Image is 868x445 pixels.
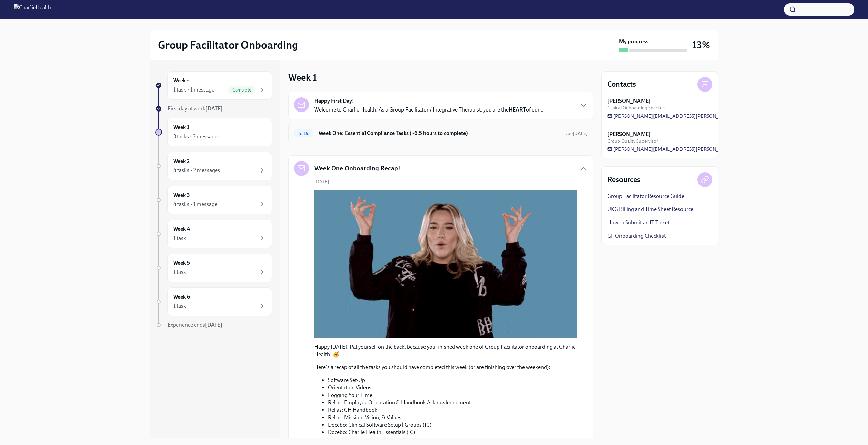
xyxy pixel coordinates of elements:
[509,106,526,113] strong: HEART
[692,39,710,51] h3: 13%
[328,414,577,421] li: Relias: Mission, Vision, & Values
[155,254,272,282] a: Week 51 task
[173,124,189,131] h6: Week 1
[314,179,329,185] span: [DATE]
[205,105,223,112] strong: [DATE]
[173,191,190,199] h6: Week 3
[607,175,640,185] h4: Resources
[155,220,272,248] a: Week 41 task
[607,146,776,153] a: [PERSON_NAME][EMAIL_ADDRESS][PERSON_NAME][DOMAIN_NAME]
[328,384,577,391] li: Orientation Videos
[173,201,217,208] div: 4 tasks • 1 message
[607,113,776,119] a: [PERSON_NAME][EMAIL_ADDRESS][PERSON_NAME][DOMAIN_NAME]
[564,130,588,136] span: Due
[155,152,272,180] a: Week 24 tasks • 2 messages
[607,105,667,111] span: Clinical Onboarding Specialist
[607,232,666,240] a: GF Onboarding Checklist
[314,190,577,338] button: Zoom image
[155,287,272,316] a: Week 61 task
[573,130,588,136] strong: [DATE]
[173,158,190,165] h6: Week 2
[314,164,400,173] h5: Week One Onboarding Recap!
[314,97,354,105] strong: Happy First Day!
[607,206,693,213] a: UKG Billing and Time Sheet Resource
[607,130,651,138] strong: [PERSON_NAME]
[173,293,190,301] h6: Week 6
[173,302,186,310] div: 1 task
[228,87,255,93] span: Complete
[173,77,191,84] h6: Week -1
[205,322,222,328] strong: [DATE]
[607,97,651,105] strong: [PERSON_NAME]
[328,399,577,406] li: Relias: Employee Orientation & Handbook Acknowledgement
[328,391,577,399] li: Logging Your Time
[328,436,577,444] li: Docebo: Charlie Health Foundations
[173,225,190,233] h6: Week 4
[328,406,577,414] li: Relias: CH Handbook
[294,128,588,139] a: To DoWeek One: Essential Compliance Tasks (~6.5 hours to complete)Due[DATE]
[155,71,272,100] a: Week -11 task • 1 messageComplete
[314,364,577,371] p: Here's a recap of all the tasks you should have completed this week (or are finishing over the we...
[155,186,272,214] a: Week 34 tasks • 1 message
[607,138,658,144] span: Group Quality Supervisor
[328,421,577,429] li: Docebo: Clinical Software Setup | Groups (IC)
[294,131,313,136] span: To Do
[173,259,190,267] h6: Week 5
[173,235,186,242] div: 1 task
[319,129,559,137] h6: Week One: Essential Compliance Tasks (~6.5 hours to complete)
[173,133,220,140] div: 3 tasks • 2 messages
[167,322,222,328] span: Experience ends
[167,105,223,112] span: First day at work
[288,71,317,83] h3: Week 1
[155,118,272,146] a: Week 13 tasks • 2 messages
[564,130,588,137] span: October 6th, 2025 09:00
[314,106,544,114] p: Welcome to Charlie Health! As a Group Facilitator / Integrative Therapist, you are the of our...
[607,193,684,200] a: Group Facilitator Resource Guide
[158,38,298,52] h2: Group Facilitator Onboarding
[619,38,648,45] strong: My progress
[607,79,636,89] h4: Contacts
[328,377,577,384] li: Software Set-Up
[173,167,220,174] div: 4 tasks • 2 messages
[314,343,577,358] p: Happy [DATE]! Pat yourself on the back, because you finished week one of Group Facilitator onboar...
[173,86,214,94] div: 1 task • 1 message
[607,219,669,226] a: How to Submit an IT Ticket
[328,429,577,436] li: Docebo: Charlie Health Essentials (IC)
[14,4,51,15] img: CharlieHealth
[155,105,272,113] a: First day at work[DATE]
[173,268,186,276] div: 1 task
